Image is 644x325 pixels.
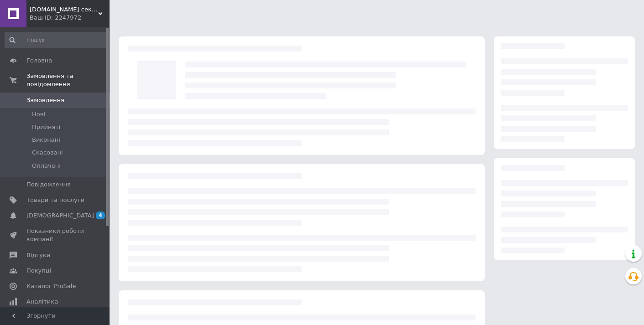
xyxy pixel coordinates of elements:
[26,267,51,275] span: Покупці
[26,181,71,189] span: Повідомлення
[30,5,98,14] span: sexo.com.ua секс-шоп інтернет-магазин
[32,162,61,170] span: Оплачені
[32,149,63,157] span: Скасовані
[30,14,110,22] div: Ваш ID: 2247972
[26,196,84,204] span: Товари та послуги
[26,298,58,306] span: Аналітика
[26,227,84,243] span: Показники роботи компанії
[26,251,50,259] span: Відгуки
[26,57,52,65] span: Головна
[26,282,76,290] span: Каталог ProSale
[32,123,60,131] span: Прийняті
[5,32,108,48] input: Пошук
[26,212,94,220] span: [DEMOGRAPHIC_DATA]
[32,110,45,119] span: Нові
[26,96,64,104] span: Замовлення
[96,212,105,219] span: 4
[26,72,110,88] span: Замовлення та повідомлення
[32,136,60,144] span: Виконані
